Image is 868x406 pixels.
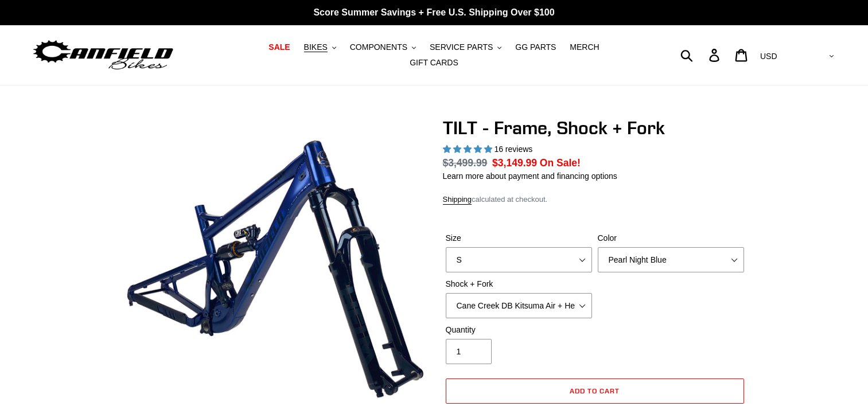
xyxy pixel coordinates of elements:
a: GIFT CARDS [404,55,464,71]
button: BIKES [298,40,342,55]
span: 16 reviews [494,145,532,154]
img: Canfield Bikes [32,37,175,73]
span: COMPONENTS [350,42,407,52]
input: Search [687,42,716,68]
span: SALE [268,42,290,52]
h1: TILT - Frame, Shock + Fork [443,117,747,139]
button: Add to cart [446,378,744,404]
span: GG PARTS [515,42,556,52]
span: $3,149.99 [492,157,537,169]
s: $3,499.99 [443,157,488,169]
span: Add to cart [570,387,620,395]
button: SERVICE PARTS [424,40,507,55]
label: Size [446,232,592,244]
a: Shipping [443,195,472,205]
span: GIFT CARDS [410,58,458,68]
a: SALE [263,40,295,55]
button: COMPONENTS [344,40,422,55]
label: Quantity [446,324,592,336]
span: On Sale! [540,155,581,170]
a: MERCH [564,40,605,55]
span: MERCH [570,42,599,52]
span: 5.00 stars [443,145,495,154]
a: Learn more about payment and financing options [443,171,617,181]
label: Shock + Fork [446,278,592,290]
div: calculated at checkout. [443,194,747,205]
span: SERVICE PARTS [430,42,493,52]
label: Color [598,232,744,244]
span: BIKES [304,42,328,52]
a: GG PARTS [509,40,562,55]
